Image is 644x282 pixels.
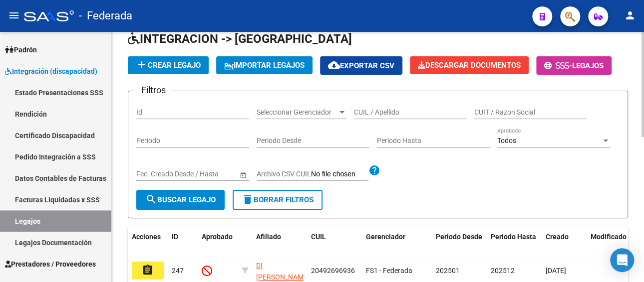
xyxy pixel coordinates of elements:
[136,190,225,210] button: Buscar Legajo
[591,233,627,241] span: Modificado
[366,267,412,275] span: FS1 - Federada
[432,226,487,259] datatable-header-cell: Periodo Desde
[142,264,154,276] mat-icon: assignment
[536,56,612,75] button: -Legajos
[257,170,311,178] span: Archivo CSV CUIL
[198,226,238,259] datatable-header-cell: Aprobado
[8,9,20,21] mat-icon: menu
[128,56,209,74] button: Crear Legajo
[172,233,178,241] span: ID
[238,169,248,180] button: Open calendar
[128,226,168,259] datatable-header-cell: Acciones
[328,59,340,71] mat-icon: cloud_download
[5,66,97,77] span: Integración (discapacidad)
[311,170,368,179] input: Archivo CSV CUIL
[311,267,355,275] span: 20492696936
[436,267,460,275] span: 202501
[436,233,482,241] span: Periodo Desde
[610,248,634,272] div: Open Intercom Messenger
[136,170,173,178] input: Fecha inicio
[307,226,362,259] datatable-header-cell: CUIL
[587,226,632,259] datatable-header-cell: Modificado
[79,5,132,27] span: - Federada
[132,233,161,241] span: Acciones
[224,61,305,70] span: IMPORTAR LEGAJOS
[320,56,402,75] button: Exportar CSV
[202,233,233,241] span: Aprobado
[362,226,432,259] datatable-header-cell: Gerenciador
[136,61,201,70] span: Crear Legajo
[168,226,198,259] datatable-header-cell: ID
[242,193,254,205] mat-icon: delete
[311,233,326,241] span: CUIL
[624,9,636,21] mat-icon: person
[5,44,37,55] span: Padrón
[572,61,604,70] span: Legajos
[181,170,230,178] input: Fecha fin
[172,267,184,275] span: 247
[542,226,587,259] datatable-header-cell: Creado
[328,61,394,70] span: Exportar CSV
[136,83,171,97] h3: Filtros
[136,59,148,71] mat-icon: add
[418,61,521,70] span: Descargar Documentos
[546,267,566,275] span: [DATE]
[491,233,536,241] span: Periodo Hasta
[257,108,337,117] span: Seleccionar Gerenciador
[145,195,216,204] span: Buscar Legajo
[368,164,380,176] mat-icon: help
[242,195,314,204] span: Borrar Filtros
[366,233,405,241] span: Gerenciador
[145,193,157,205] mat-icon: search
[546,233,569,241] span: Creado
[233,190,322,210] button: Borrar Filtros
[497,137,516,144] span: Todos
[256,262,310,281] span: DI [PERSON_NAME]
[252,226,307,259] datatable-header-cell: Afiliado
[5,259,96,270] span: Prestadores / Proveedores
[216,56,313,74] button: IMPORTAR LEGAJOS
[410,56,529,74] button: Descargar Documentos
[256,233,281,241] span: Afiliado
[544,61,572,70] span: -
[128,32,352,46] span: INTEGRACION -> [GEOGRAPHIC_DATA]
[487,226,542,259] datatable-header-cell: Periodo Hasta
[491,267,515,275] span: 202512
